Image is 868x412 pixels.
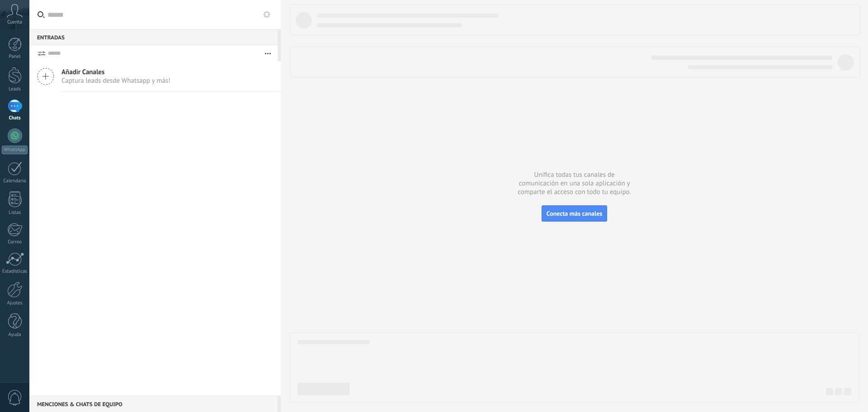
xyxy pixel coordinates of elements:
button: Conecta más canales [542,205,607,222]
span: Conecta más canales [547,209,602,218]
span: Cuenta [7,19,22,25]
div: Estadísticas [2,269,28,275]
span: Captura leads desde Whatsapp y más! [61,76,170,85]
div: Ajustes [2,300,28,306]
span: Añadir Canales [61,68,170,76]
div: Menciones & Chats de equipo [29,396,278,412]
div: Entradas [29,29,278,45]
div: Correo [2,239,28,245]
div: Chats [2,115,28,121]
div: Ayuda [2,332,28,338]
div: Calendario [2,178,28,184]
div: WhatsApp [2,146,28,154]
div: Listas [2,210,28,216]
div: Leads [2,86,28,92]
div: Panel [2,54,28,60]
